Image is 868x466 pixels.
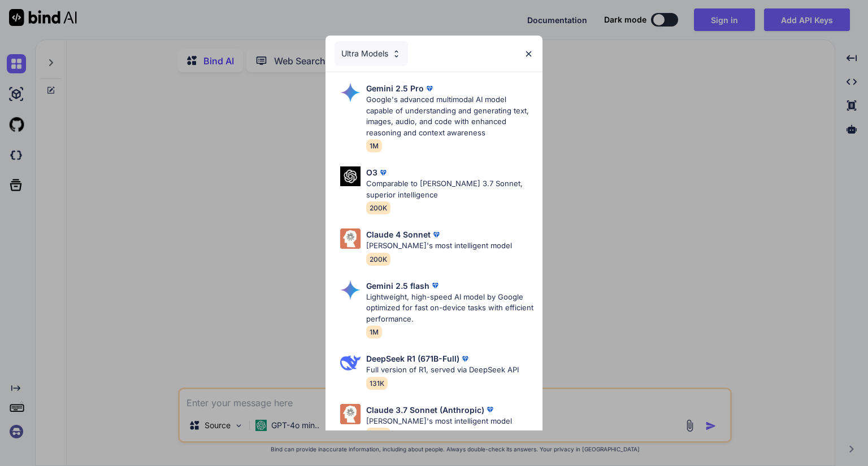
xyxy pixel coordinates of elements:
span: 131K [366,377,388,390]
p: Google's advanced multimodal AI model capable of understanding and generating text, images, audio... [366,94,533,138]
p: DeepSeek R1 (671B-Full) [366,353,459,364]
img: Pick Models [340,280,361,300]
p: Claude 3.7 Sonnet (Anthropic) [366,404,484,416]
img: premium [459,353,471,364]
p: Full version of R1, served via DeepSeek API [366,364,519,376]
p: O3 [366,166,377,178]
span: 1M [366,139,382,152]
span: 200K [366,253,390,266]
img: Pick Models [340,82,361,103]
img: premium [377,167,389,178]
img: Pick Models [340,228,361,249]
img: premium [429,280,441,291]
img: premium [484,404,496,415]
img: Pick Models [340,166,361,186]
img: close [524,49,533,59]
span: 1M [366,326,382,338]
img: premium [424,83,435,94]
img: Pick Models [340,353,361,373]
p: Gemini 2.5 Pro [366,82,424,94]
img: Pick Models [392,49,401,59]
p: Claude 4 Sonnet [366,228,431,240]
p: [PERSON_NAME]'s most intelligent model [366,240,512,252]
span: 200K [366,201,390,214]
p: Lightweight, high-speed AI model by Google optimized for fast on-device tasks with efficient perf... [366,292,533,325]
p: Gemini 2.5 flash [366,280,429,292]
img: premium [431,229,442,240]
p: [PERSON_NAME]'s most intelligent model [366,416,512,427]
span: 200K [366,428,390,441]
img: Pick Models [340,404,361,424]
div: Ultra Models [335,41,408,66]
p: Comparable to [PERSON_NAME] 3.7 Sonnet, superior intelligence [366,178,533,200]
